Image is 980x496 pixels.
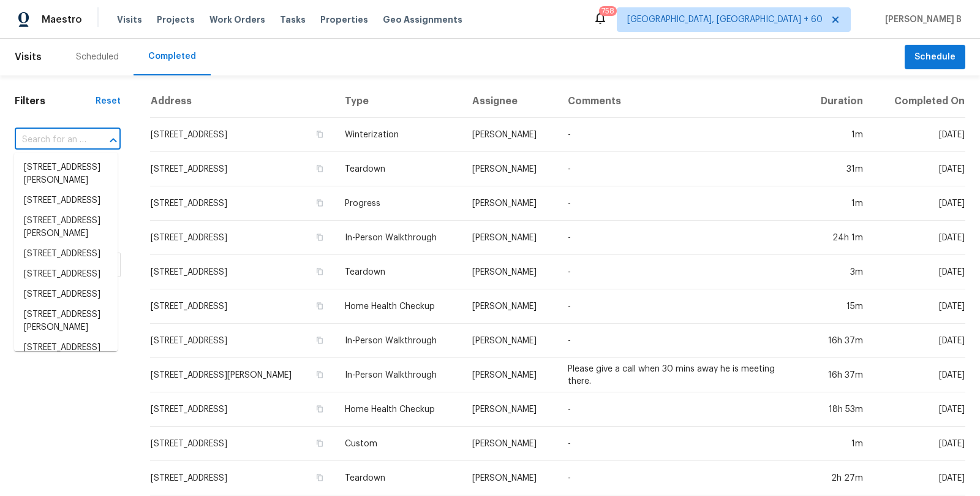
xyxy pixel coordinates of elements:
td: [STREET_ADDRESS][PERSON_NAME] [150,358,335,392]
li: [STREET_ADDRESS] [14,264,118,284]
td: [DATE] [873,324,965,358]
li: [STREET_ADDRESS] [14,284,118,305]
div: Reset [96,95,121,107]
td: [PERSON_NAME] [462,152,558,186]
td: Home Health Checkup [335,392,462,427]
span: Properties [320,13,368,26]
span: [PERSON_NAME] B [880,13,962,26]
button: Close [105,132,122,149]
td: - [558,324,802,358]
button: Copy Address [314,232,325,243]
td: - [558,118,802,152]
li: [STREET_ADDRESS] [14,244,118,264]
th: Assignee [462,85,558,118]
span: Visits [117,13,142,26]
span: Geo Assignments [383,13,462,26]
button: Copy Address [314,369,325,380]
td: In-Person Walkthrough [335,358,462,392]
button: Copy Address [314,163,325,174]
li: [STREET_ADDRESS][PERSON_NAME] [14,305,118,338]
td: - [558,255,802,289]
td: [STREET_ADDRESS] [150,324,335,358]
td: 1m [802,118,873,152]
td: [PERSON_NAME] [462,289,558,324]
td: Winterization [335,118,462,152]
span: Maestro [42,13,82,26]
td: 16h 37m [802,324,873,358]
span: Work Orders [209,13,265,26]
td: 24h 1m [802,221,873,255]
td: - [558,186,802,221]
button: Copy Address [314,438,325,449]
td: 2h 27m [802,461,873,495]
td: Teardown [335,152,462,186]
button: Copy Address [314,335,325,346]
td: - [558,289,802,324]
td: [PERSON_NAME] [462,255,558,289]
li: [STREET_ADDRESS] [14,338,118,358]
th: Comments [558,85,802,118]
button: Copy Address [314,403,325,414]
th: Completed On [873,85,965,118]
li: [STREET_ADDRESS][PERSON_NAME] [14,158,118,191]
td: [STREET_ADDRESS] [150,221,335,255]
span: Projects [157,13,195,26]
td: [DATE] [873,289,965,324]
td: [PERSON_NAME] [462,118,558,152]
td: [DATE] [873,152,965,186]
td: 1m [802,427,873,461]
td: 15m [802,289,873,324]
input: Search for an address... [15,131,86,150]
td: [STREET_ADDRESS] [150,255,335,289]
td: - [558,221,802,255]
td: - [558,392,802,427]
button: Copy Address [314,266,325,277]
td: [PERSON_NAME] [462,186,558,221]
td: 3m [802,255,873,289]
button: Copy Address [314,197,325,208]
div: 758 [601,5,614,17]
td: [STREET_ADDRESS] [150,186,335,221]
td: [DATE] [873,255,965,289]
td: 31m [802,152,873,186]
li: [STREET_ADDRESS] [14,191,118,211]
div: Completed [148,50,196,63]
td: [PERSON_NAME] [462,358,558,392]
td: [STREET_ADDRESS] [150,427,335,461]
span: [GEOGRAPHIC_DATA], [GEOGRAPHIC_DATA] + 60 [627,13,823,26]
td: [STREET_ADDRESS] [150,118,335,152]
td: - [558,152,802,186]
button: Copy Address [314,300,325,311]
td: [STREET_ADDRESS] [150,289,335,324]
span: Schedule [914,50,956,65]
div: Scheduled [76,51,119,63]
td: [STREET_ADDRESS] [150,461,335,495]
td: [DATE] [873,427,965,461]
th: Duration [802,85,873,118]
td: In-Person Walkthrough [335,324,462,358]
td: [DATE] [873,221,965,255]
td: 16h 37m [802,358,873,392]
td: Teardown [335,255,462,289]
td: 18h 53m [802,392,873,427]
td: [PERSON_NAME] [462,461,558,495]
td: Please give a call when 30 mins away he is meeting there. [558,358,802,392]
td: Teardown [335,461,462,495]
td: [PERSON_NAME] [462,324,558,358]
button: Copy Address [314,472,325,483]
span: Tasks [280,15,306,24]
td: [DATE] [873,392,965,427]
th: Type [335,85,462,118]
td: [PERSON_NAME] [462,221,558,255]
h1: Filters [15,95,96,107]
td: [STREET_ADDRESS] [150,392,335,427]
td: 1m [802,186,873,221]
span: Visits [15,44,42,71]
li: [STREET_ADDRESS][PERSON_NAME] [14,211,118,244]
td: Home Health Checkup [335,289,462,324]
td: [DATE] [873,186,965,221]
td: Progress [335,186,462,221]
th: Address [150,85,335,118]
td: [DATE] [873,461,965,495]
td: [STREET_ADDRESS] [150,152,335,186]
